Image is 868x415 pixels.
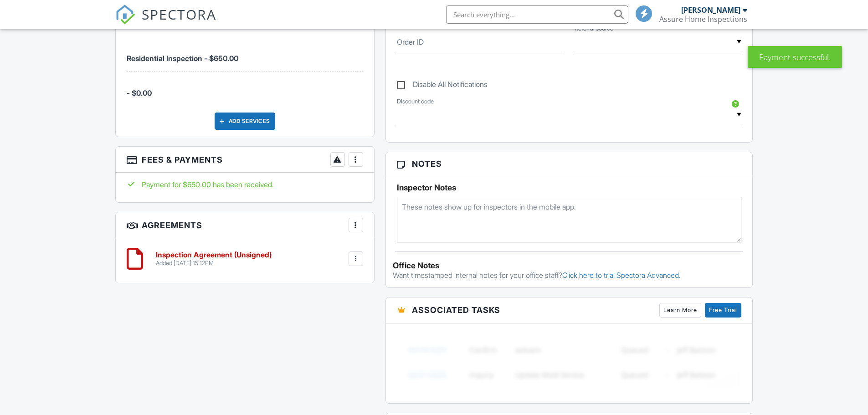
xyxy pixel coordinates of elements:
span: - $0.00 [127,88,152,97]
a: Free Trial [705,303,741,318]
h3: Agreements [116,212,374,238]
a: Click here to trial Spectora Advanced. [562,271,681,280]
h5: Inspector Notes [397,183,742,192]
li: Service: Residential Inspection [127,37,363,71]
label: Order ID [397,37,424,47]
div: Added [DATE] 15:12PM [156,260,272,267]
img: The Best Home Inspection Software - Spectora [115,5,135,25]
span: SPECTORA [142,5,216,24]
div: Assure Home Inspections [659,15,747,24]
img: blurred-tasks-251b60f19c3f713f9215ee2a18cbf2105fc2d72fcd585247cf5e9ec0c957c1dd.png [397,330,742,394]
div: Add Services [215,113,275,130]
li: Manual fee: [127,72,363,105]
div: Office Notes [393,261,746,270]
input: Search everything... [446,5,628,24]
a: Inspection Agreement (Unsigned) Added [DATE] 15:12PM [156,251,272,267]
h3: Fees & Payments [116,147,374,173]
span: Residential Inspection - $650.00 [127,54,238,63]
h6: Inspection Agreement (Unsigned) [156,251,272,259]
div: [PERSON_NAME] [681,5,740,15]
div: Payment for $650.00 has been received. [127,179,363,190]
p: Want timestamped internal notes for your office staff? [393,270,746,280]
div: Payment successful. [748,46,842,68]
label: Discount code [397,97,434,106]
h3: Notes [386,152,753,176]
a: Learn More [659,303,701,318]
span: Associated Tasks [412,304,500,316]
a: SPECTORA [115,12,216,31]
label: Disable All Notifications [397,80,488,92]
